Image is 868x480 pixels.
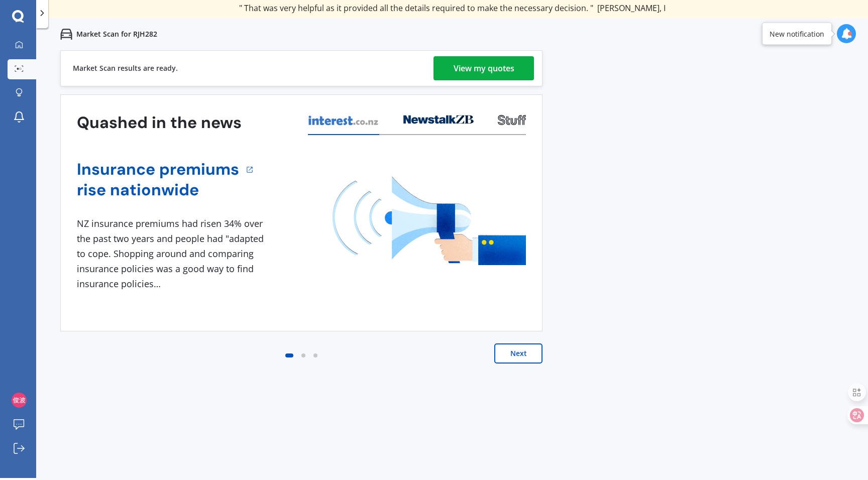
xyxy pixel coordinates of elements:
a: Insurance premiums [77,159,239,180]
div: New notification [770,29,824,39]
p: Market Scan for RJH282 [76,29,157,39]
h3: Quashed in the news [77,112,242,133]
div: NZ insurance premiums had risen 34% over the past two years and people had "adapted to cope. Shop... [77,216,268,291]
img: car.f15378c7a67c060ca3f3.svg [60,28,72,40]
a: View my quotes [433,56,534,80]
img: media image [333,176,526,265]
div: View my quotes [454,56,514,80]
img: ACg8ocJYd-OdJV8tI3ZHKFnLFxDSf2Svs0t5tWgsW6vyweAnVAw2=s96-c [12,393,27,408]
button: Next [494,343,542,364]
div: Market Scan results are ready. [73,51,178,86]
a: rise nationwide [77,180,239,200]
